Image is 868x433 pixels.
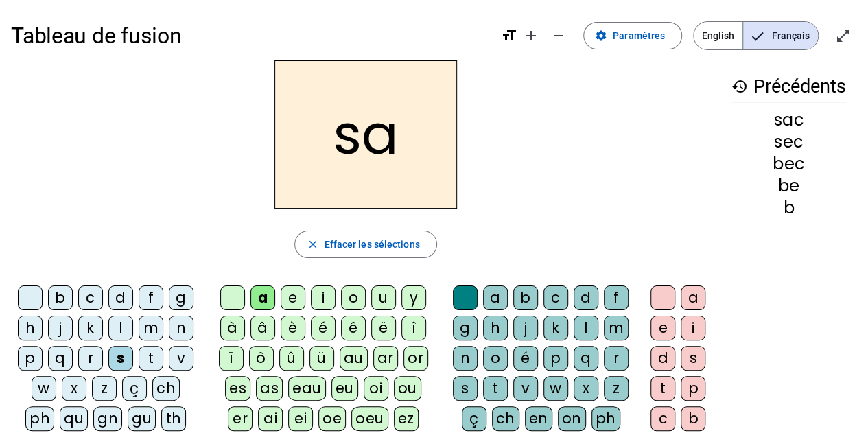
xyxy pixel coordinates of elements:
[453,346,478,371] div: n
[228,406,253,431] div: er
[93,406,122,431] div: gn
[219,346,244,371] div: ï
[311,316,336,340] div: é
[453,316,478,340] div: g
[161,406,186,431] div: th
[483,346,508,371] div: o
[604,316,629,340] div: m
[574,316,598,340] div: l
[613,27,665,44] span: Paramètres
[731,200,846,216] div: b
[294,231,436,258] button: Effacer les sélections
[604,346,629,371] div: r
[169,316,193,340] div: n
[513,346,538,371] div: é
[139,285,163,310] div: f
[351,406,388,431] div: oeu
[341,316,366,340] div: ê
[483,285,508,310] div: a
[591,406,620,431] div: ph
[517,22,545,49] button: Augmenter la taille de la police
[309,346,334,371] div: ü
[274,60,457,209] h2: sa
[169,285,193,310] div: g
[681,376,705,401] div: p
[48,285,73,310] div: b
[279,346,304,371] div: û
[835,27,852,44] mat-icon: open_in_full
[731,78,748,95] mat-icon: history
[731,112,846,128] div: sac
[545,22,572,49] button: Diminuer la taille de la police
[108,316,133,340] div: l
[311,285,336,310] div: i
[128,406,156,431] div: gu
[453,376,478,401] div: s
[731,178,846,194] div: be
[11,14,490,58] h1: Tableau de fusion
[523,27,539,44] mat-icon: add
[48,346,73,371] div: q
[731,156,846,172] div: bec
[401,285,426,310] div: y
[543,285,568,310] div: c
[288,376,326,401] div: eau
[650,376,675,401] div: t
[258,406,283,431] div: ai
[513,285,538,310] div: b
[543,316,568,340] div: k
[462,406,486,431] div: ç
[681,346,705,371] div: s
[681,285,705,310] div: a
[250,316,275,340] div: â
[108,346,133,371] div: s
[543,376,568,401] div: w
[693,21,819,50] mat-button-toggle-group: Language selection
[152,376,180,401] div: ch
[743,22,818,49] span: Français
[220,316,245,340] div: à
[492,406,519,431] div: ch
[681,406,705,431] div: b
[108,285,133,310] div: d
[139,316,163,340] div: m
[169,346,193,371] div: v
[25,406,54,431] div: ph
[78,316,103,340] div: k
[604,376,629,401] div: z
[501,27,517,44] mat-icon: format_size
[78,346,103,371] div: r
[18,316,43,340] div: h
[595,30,607,42] mat-icon: settings
[525,406,552,431] div: en
[558,406,586,431] div: on
[340,346,368,371] div: au
[281,316,305,340] div: è
[60,406,88,431] div: qu
[373,346,398,371] div: ar
[394,406,419,431] div: ez
[731,134,846,150] div: sec
[650,406,675,431] div: c
[139,346,163,371] div: t
[250,285,275,310] div: a
[331,376,358,401] div: eu
[92,376,117,401] div: z
[550,27,567,44] mat-icon: remove
[583,22,682,49] button: Paramètres
[256,376,283,401] div: as
[48,316,73,340] div: j
[574,346,598,371] div: q
[401,316,426,340] div: î
[574,376,598,401] div: x
[249,346,274,371] div: ô
[18,346,43,371] div: p
[32,376,56,401] div: w
[225,376,250,401] div: es
[364,376,388,401] div: oi
[483,316,508,340] div: h
[394,376,421,401] div: ou
[513,376,538,401] div: v
[483,376,508,401] div: t
[306,238,318,250] mat-icon: close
